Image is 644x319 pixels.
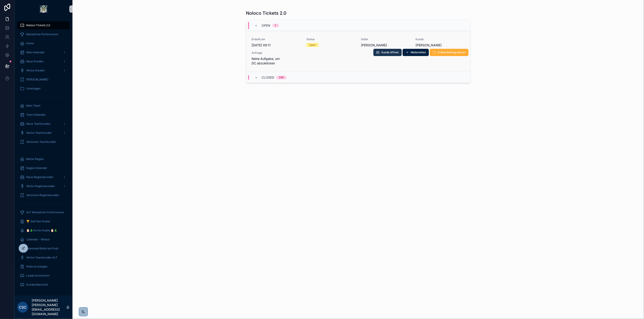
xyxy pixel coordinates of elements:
span: Monatliche Performance [26,33,58,36]
span: Kunde öffnen [382,51,399,54]
a: Erstellt am[DATE] 09:11StatusOpenSeller[PERSON_NAME]Kunde[PERSON_NAME]AnfrageKeine Aufgabe, um DC... [246,31,470,72]
div: 355 [279,76,284,79]
a: ALT Monatliche Performance [17,208,70,216]
a: Referral anlegen [17,263,70,271]
span: Aktive Teamkunden [26,131,52,135]
span: Aktive Regionskunden [26,184,55,188]
span: Referral anlegen [26,265,48,268]
span: Unterlagen [26,87,41,90]
a: Calendar - Noloco [17,235,70,244]
span: Mein Kalender [26,51,45,54]
a: Verlorene Teamkunden [17,138,70,146]
a: Leads terminieren [17,272,70,280]
a: Neue Regionskunden [17,173,70,181]
a: Unterlagen [17,84,70,93]
span: CSc [19,305,26,310]
a: Aktive Teamkunden [17,129,70,137]
span: Seller [361,38,410,41]
a: Aktive Teamkunden ALT [17,253,70,262]
a: Team Kalender [17,111,70,119]
span: Weiterleiten [411,51,426,54]
div: scrollable content [14,18,72,295]
a: Aktive Kunden [17,66,70,75]
span: Kunde [416,38,465,41]
span: Teamlead Referrals Push [26,247,58,250]
span: Anfrage [252,51,301,55]
button: Weiterleiten [403,49,429,56]
span: Aktive Kunden [26,69,45,72]
span: Neue Regionskunden [26,175,53,179]
span: [PERSON_NAME] [416,43,465,47]
span: Status [306,38,356,41]
p: [PERSON_NAME] [PERSON_NAME][EMAIL_ADDRESS][DOMAIN_NAME] [32,298,66,316]
span: In Bearbeitung setzen [438,51,466,54]
span: ALT Monatliche Performance [26,211,64,214]
a: Meine Region [17,155,70,163]
span: Noloco Tickets 2.0 [26,23,50,27]
span: Meine Region [26,157,44,161]
span: [DATE] 09:11 [252,43,301,47]
span: Verlorene Regionskunden [26,193,59,197]
span: Closed [262,75,274,80]
span: Neue Teamkunden [26,122,50,126]
a: Teamlead Referrals Push [17,244,70,253]
span: Erstellt am [252,38,301,41]
span: Mein Team [26,104,41,108]
a: Verlorene Regionskunden [17,191,70,199]
span: 🏆 Self Gen Hustle [26,220,50,223]
span: Aktive Teamkunden ALT [26,256,58,259]
button: In Bearbeitung setzen [430,49,469,56]
span: [PERSON_NAME] [26,78,48,81]
span: Calendar - Noloco [26,238,50,241]
a: [PERSON_NAME] [17,75,70,84]
div: Open [309,43,316,47]
span: Leads terminieren [26,274,50,277]
span: Neue Kunden [26,60,43,63]
button: Kunde öffnen [373,49,402,56]
a: Neue Teamkunden [17,120,70,128]
a: Mein Kalender [17,48,70,56]
a: Aktive Regionskunden [17,182,70,190]
span: Open [262,23,271,28]
span: Home [26,42,34,45]
span: 🎅🎄Ho Ho Hustle 🎅🎄 [26,229,57,232]
a: Noloco Tickets 2.0 [17,21,70,29]
img: App logo [40,5,47,13]
a: Home [17,39,70,47]
span: Verlorene Teamkunden [26,140,56,144]
a: 🏆 Self Gen Hustle [17,217,70,225]
a: Kundenübersicht [17,281,70,289]
a: Mein Team [17,102,70,110]
span: Kundenübersicht [26,283,48,286]
span: Region Kalender [26,166,47,170]
div: 1 [275,24,276,27]
span: [PERSON_NAME] [361,43,410,47]
span: Team Kalender [26,113,46,117]
span: Keine Aufgabe, um DC abzuklicken [252,56,301,66]
a: Neue Kunden [17,57,70,66]
a: Monatliche Performance [17,30,70,38]
h1: Noloco Tickets 2.0 [246,10,287,16]
a: 🎅🎄Ho Ho Hustle 🎅🎄 [17,226,70,235]
a: Region Kalender [17,164,70,172]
